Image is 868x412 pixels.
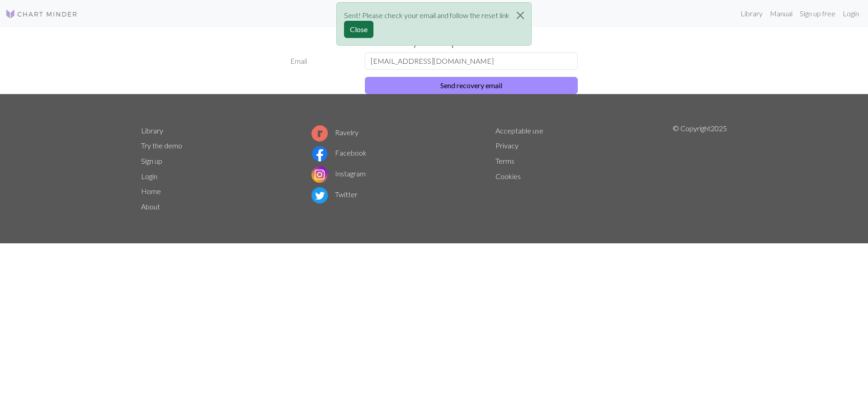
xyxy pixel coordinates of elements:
[495,156,514,165] a: Terms
[509,3,531,28] button: Close
[495,172,521,180] a: Cookies
[311,169,366,178] a: Instagram
[285,52,359,70] label: Email
[344,10,509,21] p: Sent! Please check your email and follow the reset link
[311,148,367,157] a: Facebook
[141,141,182,150] a: Try the demo
[141,156,162,165] a: Sign up
[311,146,328,162] img: Facebook logo
[673,123,727,214] p: © Copyright 2025
[311,187,328,204] img: Twitter logo
[365,77,578,94] button: Send recovery email
[311,190,358,199] a: Twitter
[495,141,519,150] a: Privacy
[311,128,359,137] a: Ravelry
[311,125,328,142] img: Ravelry logo
[141,172,157,180] a: Login
[141,126,163,135] a: Library
[495,126,543,135] a: Acceptable use
[141,187,161,195] a: Home
[311,166,328,183] img: Instagram logo
[141,202,160,211] a: About
[344,21,373,38] button: Close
